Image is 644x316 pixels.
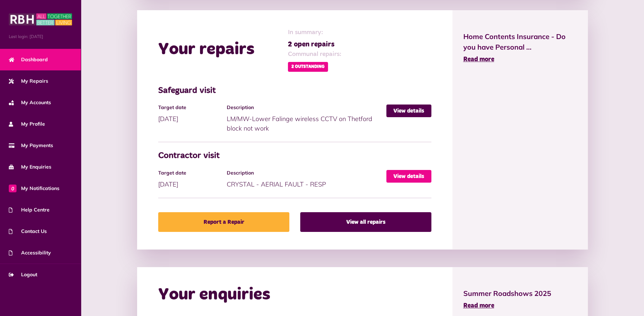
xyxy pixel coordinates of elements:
[9,56,48,63] span: Dashboard
[463,288,577,311] a: Summer Roadshows 2025 Read more
[158,105,226,124] div: [DATE]
[288,39,341,50] span: 2 open repairs
[9,77,48,85] span: My Repairs
[9,206,50,214] span: Help Centre
[463,288,577,299] span: Summer Roadshows 2025
[463,303,494,309] span: Read more
[9,184,17,192] span: 0
[9,33,72,40] span: Last login: [DATE]
[9,271,37,278] span: Logout
[288,62,328,72] span: 2 Outstanding
[288,28,341,37] span: In summary:
[158,212,289,232] a: Report a Repair
[9,99,51,106] span: My Accounts
[9,163,51,171] span: My Enquiries
[226,105,383,110] h4: Description
[386,170,431,183] a: View details
[9,120,45,128] span: My Profile
[463,31,577,52] span: Home Contents Insurance - Do you have Personal ...
[9,185,59,192] span: My Notifications
[158,105,223,110] h4: Target date
[158,170,226,189] div: [DATE]
[9,12,72,26] img: MyRBH
[226,105,386,133] div: LM/MW-Lower Falinge wireless CCTV on Thetford block not work
[226,170,386,189] div: CRYSTAL - AERIAL FAULT - RESP
[9,142,53,149] span: My Payments
[9,228,47,235] span: Contact Us
[463,56,494,63] span: Read more
[288,50,341,59] span: Communal repairs:
[9,249,51,257] span: Accessibility
[158,285,270,305] h2: Your enquiries
[158,170,223,176] h4: Target date
[158,151,431,161] h3: Contractor visit
[158,39,255,60] h2: Your repairs
[463,31,577,64] a: Home Contents Insurance - Do you have Personal ... Read more
[300,212,431,232] a: View all repairs
[386,105,431,117] a: View details
[226,170,383,176] h4: Description
[158,86,431,96] h3: Safeguard visit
